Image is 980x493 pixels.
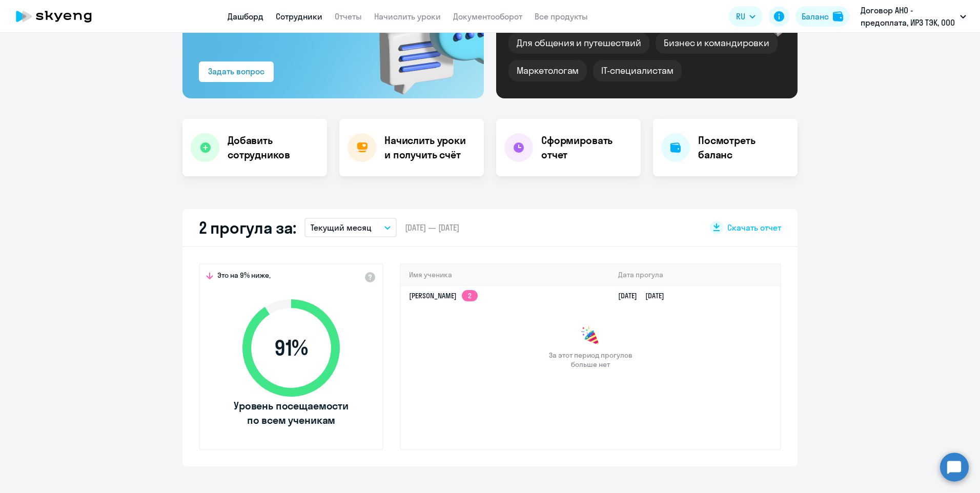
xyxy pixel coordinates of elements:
h4: Посмотреть баланс [698,133,789,162]
div: Бизнес и командировки [656,32,778,54]
th: Имя ученика [401,264,610,285]
span: За этот период прогулов больше нет [547,351,634,369]
h4: Начислить уроки и получить счёт [384,133,474,162]
div: Баланс [802,10,829,23]
span: 91 % [232,336,350,360]
span: Это на 9% ниже, [217,271,271,283]
h4: Добавить сотрудников [228,133,319,162]
a: Документооборот [453,11,522,22]
button: RU [729,6,763,27]
button: Задать вопрос [199,61,274,82]
span: Скачать отчет [727,222,781,233]
a: [DATE][DATE] [618,291,672,300]
div: IT-специалистам [593,60,681,81]
a: Отчеты [335,11,362,22]
div: Для общения и путешествий [508,32,649,54]
h4: Сформировать отчет [541,133,632,162]
div: Маркетологам [508,60,587,81]
h2: 2 прогула за: [199,217,296,238]
span: Уровень посещаемости по всем ученикам [232,399,350,427]
a: Все продукты [535,11,588,22]
p: Договор АНО - предоплата, ИРЗ ТЭК, ООО [861,4,956,29]
p: Текущий месяц [311,221,372,234]
a: Дашборд [228,11,263,22]
button: Договор АНО - предоплата, ИРЗ ТЭК, ООО [855,4,971,29]
a: Начислить уроки [374,11,441,22]
span: [DATE] — [DATE] [405,222,459,233]
button: Балансbalance [795,6,849,27]
a: Сотрудники [276,11,322,22]
th: Дата прогула [610,264,780,285]
a: [PERSON_NAME]2 [409,291,478,300]
div: Задать вопрос [208,65,264,77]
img: balance [833,11,843,22]
img: congrats [580,326,601,346]
button: Текущий месяц [304,218,397,237]
app-skyeng-badge: 2 [462,290,478,301]
span: RU [736,10,745,23]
